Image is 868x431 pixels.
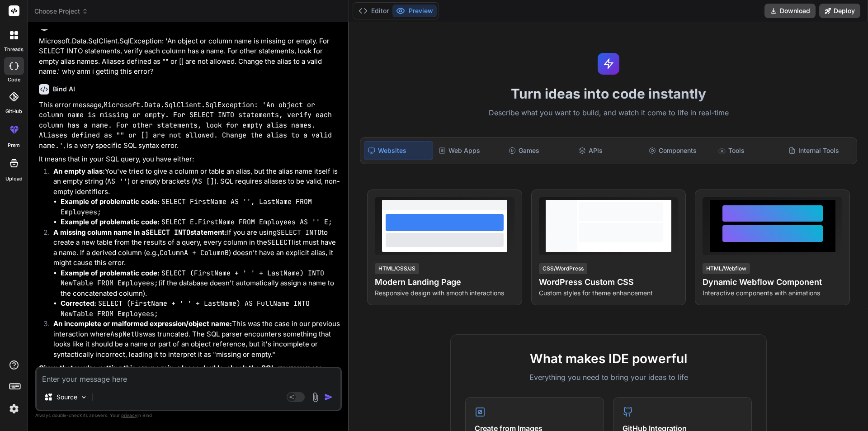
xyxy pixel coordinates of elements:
strong: An empty alias: [53,167,105,175]
li: If you are using to create a new table from the results of a query, every column in the list must... [46,227,340,319]
p: Source [57,393,77,402]
div: Web Apps [435,141,503,160]
strong: Corrected: [61,299,96,308]
code: Microsoft.Data.SqlClient.SqlException: 'An object or column name is missing or empty. For SELECT ... [39,100,336,150]
code: SELECT INTO [146,228,190,237]
label: threads [4,46,24,53]
strong: A missing column name in a statement: [53,228,227,237]
button: Preview [392,5,437,17]
code: SELECT FirstName AS '', LastName FROM Employees; [61,197,312,217]
h1: Turn ideas into code instantly [354,85,863,102]
p: Interactive components with animations [703,289,842,298]
img: icon [324,393,333,402]
p: Custom styles for theme enhancement [539,289,679,298]
p: Describe what you want to build, and watch it come to life in real-time [354,107,863,119]
strong: Example of problematic code: [61,269,160,277]
h4: WordPress Custom CSS [539,276,679,289]
p: Responsive design with smooth interactions [375,289,514,298]
code: SELECT (FirstName + ' ' + LastName) AS FullName INTO NewTable FROM Employees; [61,299,310,318]
code: AS [] [194,177,214,186]
p: Always double-check its answers. Your in Bind [35,411,342,420]
img: attachment [310,392,321,403]
p: It means that in your SQL query, you have either: [39,154,340,165]
div: HTML/Webflow [703,263,750,274]
div: Games [505,141,573,160]
code: ColumnA + ColumnB [160,248,229,257]
img: settings [6,401,22,417]
button: Editor [355,5,392,17]
img: Pick Models [80,393,88,401]
code: SELECT (FirstName + ' ' + LastName) INTO NewTable FROM Employees; [61,269,324,288]
h4: Modern Landing Page [375,276,514,289]
strong: An incomplete or malformed expression/object name: [53,319,232,328]
label: prem [8,142,20,149]
div: APIs [575,141,643,160]
strong: Example of problematic code: [61,218,160,226]
span: Choose Project [34,7,88,16]
div: HTML/CSS/JS [375,263,419,274]
button: Deploy [819,4,860,18]
div: Tools [715,141,783,160]
h6: Bind AI [53,85,75,94]
label: code [8,76,20,84]
label: GitHub [5,108,22,115]
strong: Example of problematic code: [61,197,160,206]
code: SELECT E.FirstName FROM Employees AS '' E; [161,218,332,227]
strong: Given that you're getting this error again, please double-check the SQL query you are currently e... [39,364,324,383]
p: This error message, , is a very specific SQL syntax error. [39,100,340,151]
div: CSS/WordPress [539,263,587,274]
li: You've tried to give a column or table an alias, but the alias name itself is an empty string ( )... [46,166,340,227]
div: Websites [364,141,433,160]
code: SELECT [267,238,292,247]
p: Microsoft.Data.SqlClient.SqlException: 'An object or column name is missing or empty. For SELECT ... [39,36,340,77]
div: Internal Tools [785,141,853,160]
button: Download [764,4,816,18]
h2: What makes IDE powerful [465,349,752,368]
code: AspNetUs [110,330,143,339]
span: privacy [121,412,137,418]
p: Everything you need to bring your ideas to life [465,372,752,383]
h4: Dynamic Webflow Component [703,276,842,289]
li: (if the database doesn't automatically assign a name to the concatenated column). [61,268,340,299]
code: SELECT INTO [277,228,321,237]
li: This was the case in our previous interaction where was truncated. The SQL parser encounters some... [46,319,340,360]
div: Components [645,141,713,160]
label: Upload [5,175,23,183]
code: AS '' [107,177,127,186]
